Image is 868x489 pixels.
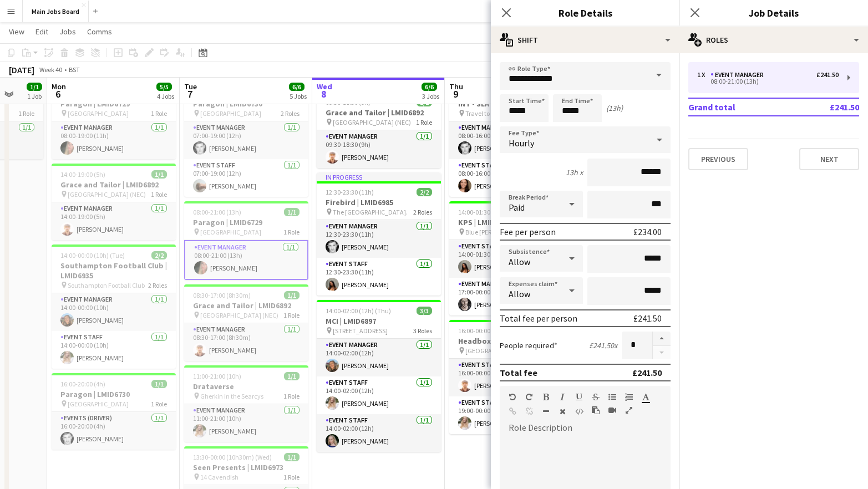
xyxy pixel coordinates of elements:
h3: Paragon | LMID6730 [52,389,176,399]
span: 2/2 [417,188,432,196]
app-job-card: 14:00-00:00 (10h) (Tue)2/2Southampton Football Club | LMID6935 Southampton Football Club2 RolesEv... [52,244,176,369]
h3: Grace and Tailor | LMID6892 [317,108,441,118]
div: 4 Jobs [157,92,174,100]
span: Allow [509,256,530,267]
div: £241.50 [633,313,662,324]
span: [GEOGRAPHIC_DATA] [200,109,261,118]
app-job-card: 07:00-19:00 (12h)2/2Paragon | LMID6730 [GEOGRAPHIC_DATA]2 RolesEvent Manager1/107:00-19:00 (12h)[... [184,83,308,197]
button: Main Jobs Board [23,1,89,22]
div: 08:00-16:00 (8h)2/2INT - SEA | LMID6768 Travel to [GEOGRAPHIC_DATA]2 RolesEvent Manager1/108:00-1... [449,83,573,197]
div: Fee per person [500,226,556,237]
span: 14:00-00:00 (10h) (Tue) [60,251,125,259]
span: 1/1 [284,372,300,380]
div: 08:00-21:00 (13h) [697,79,839,84]
td: £241.50 [793,98,859,116]
span: 1 Role [283,311,300,319]
app-card-role: Event Manager1/109:30-18:30 (9h)[PERSON_NAME] [317,130,441,168]
div: 1 x [697,71,710,79]
app-card-role: Event Manager1/117:00-00:00 (7h)[PERSON_NAME] [449,278,573,315]
button: HTML Code [575,407,583,416]
div: Total fee per person [500,313,577,324]
div: 14:00-01:30 (11h30m) (Fri)2/2KPS | LMID6979 Blue [PERSON_NAME] Ibiza2 RolesEvent Staff / Driver1/... [449,201,573,315]
span: 5/5 [156,83,172,91]
div: 08:00-21:00 (13h)1/1Paragon | LMID6729 [GEOGRAPHIC_DATA]1 RoleEvent Manager1/108:00-21:00 (13h)[P... [184,201,308,280]
div: Total fee [500,367,537,378]
span: 2 Roles [413,208,432,216]
span: 16:00-20:00 (4h) [60,380,105,388]
span: View [9,27,24,37]
span: 1 Role [416,118,432,126]
app-job-card: In progress09:30-18:30 (9h)1/1Grace and Tailor | LMID6892 [GEOGRAPHIC_DATA] (NEC)1 RoleEvent Mana... [317,83,441,168]
span: 14:00-01:30 (11h30m) (Fri) [458,208,532,216]
div: £241.50 x [589,340,617,350]
div: In progress12:30-23:30 (11h)2/2Firebird | LMID6985 The [GEOGRAPHIC_DATA].2 RolesEvent Manager1/11... [317,172,441,296]
h3: Grace and Tailor | LMID6892 [52,180,176,190]
span: Wed [317,81,332,91]
span: Allow [509,288,530,299]
a: View [4,24,29,39]
span: 2/2 [151,251,167,259]
span: 2 Roles [148,281,167,289]
span: [GEOGRAPHIC_DATA] [68,400,129,408]
span: 8 [315,88,332,100]
button: Underline [575,393,583,401]
span: 1/1 [284,291,300,299]
span: [STREET_ADDRESS] [333,327,388,335]
span: 08:30-17:00 (8h30m) [193,291,251,299]
app-card-role: Events (Driver)1/116:00-20:00 (4h)[PERSON_NAME] [52,412,176,450]
span: 16:00-00:00 (8h) (Fri) [458,327,516,335]
app-card-role: Event Manager1/114:00-02:00 (12h)[PERSON_NAME] [317,339,441,376]
span: Thu [449,81,463,91]
app-card-role: Event Staff1/114:00-02:00 (12h)[PERSON_NAME] [317,414,441,452]
span: Gherkin in the Searcys [200,392,263,400]
span: 1/1 [151,170,167,179]
span: 1/1 [151,380,167,388]
app-job-card: 08:00-19:00 (11h)1/1Paragon | LMID6729 [GEOGRAPHIC_DATA]1 RoleEvent Manager1/108:00-19:00 (11h)[P... [52,83,176,159]
span: 1 Role [283,392,300,400]
app-card-role: Event Manager1/107:00-19:00 (12h)[PERSON_NAME] [184,121,308,159]
app-card-role: Event Manager1/114:00-19:00 (5h)[PERSON_NAME] [52,202,176,240]
div: £234.00 [633,226,662,237]
span: 14:00-02:00 (12h) (Thu) [326,307,391,315]
app-job-card: 16:00-20:00 (4h)1/1Paragon | LMID6730 [GEOGRAPHIC_DATA]1 RoleEvents (Driver)1/116:00-20:00 (4h)[P... [52,373,176,450]
app-job-card: 14:00-02:00 (12h) (Thu)3/3MCI | LMID6897 [STREET_ADDRESS]3 RolesEvent Manager1/114:00-02:00 (12h)... [317,300,441,452]
div: 14:00-19:00 (5h)1/1Grace and Tailor | LMID6892 [GEOGRAPHIC_DATA] (NEC)1 RoleEvent Manager1/114:00... [52,164,176,240]
span: 14:00-19:00 (5h) [60,170,105,179]
span: 11:00-21:00 (10h) [193,372,241,380]
app-card-role: Event Staff1/108:00-16:00 (8h)[PERSON_NAME] [449,159,573,197]
span: The [GEOGRAPHIC_DATA]. [333,208,408,216]
div: 08:30-17:00 (8h30m)1/1Grace and Tailor | LMID6892 [GEOGRAPHIC_DATA] (NEC)1 RoleEvent Manager1/108... [184,284,308,361]
div: Event Manager [710,71,768,79]
app-card-role: Event Staff1/116:00-00:00 (8h)[PERSON_NAME] [449,359,573,396]
app-card-role: Event Staff1/112:30-23:30 (11h)[PERSON_NAME] [317,258,441,296]
span: 13:30-00:00 (10h30m) (Wed) [193,453,272,461]
span: Tue [184,81,197,91]
app-card-role: Event Manager1/108:00-19:00 (11h)[PERSON_NAME] [52,121,176,159]
span: 1 Role [18,109,34,118]
button: Increase [653,332,671,346]
h3: Firebird | LMID6985 [317,197,441,207]
span: Mon [52,81,66,91]
div: 5 Jobs [290,92,307,100]
button: Italic [559,393,566,401]
div: Shift [491,27,679,53]
div: 13h x [566,167,583,177]
app-card-role: Event Staff1/114:00-00:00 (10h)[PERSON_NAME] [52,331,176,369]
div: £241.50 [816,71,839,79]
button: Paste as plain text [592,406,600,415]
button: Strikethrough [592,393,600,401]
a: Edit [31,24,53,39]
span: 1 Role [283,473,300,481]
span: Travel to [GEOGRAPHIC_DATA] [465,109,546,118]
span: 9 [448,88,463,100]
button: Insert video [608,406,616,415]
button: Text Color [642,393,649,401]
span: 6/6 [422,83,437,91]
h3: Seen Presents | LMID6973 [184,462,308,472]
div: [DATE] [9,64,34,75]
a: Comms [83,24,116,39]
div: BST [69,65,80,74]
span: Blue [PERSON_NAME] Ibiza [465,228,541,236]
